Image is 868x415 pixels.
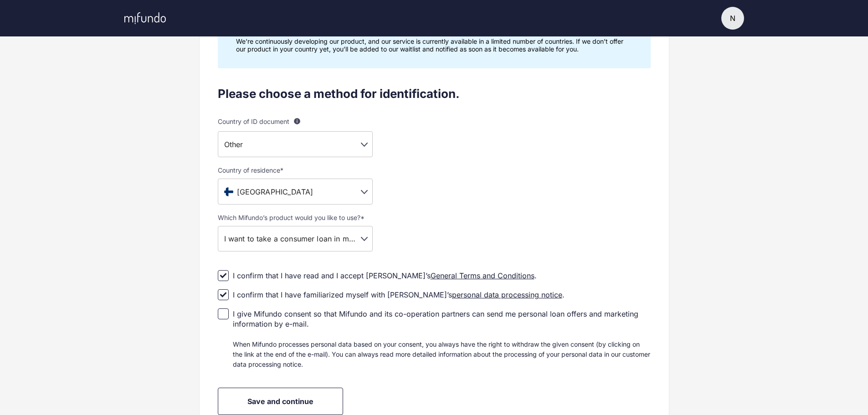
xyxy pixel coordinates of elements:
[222,185,235,198] img: fi.svg
[233,340,650,368] span: When Mifundo processes personal data based on your consent, you always have the right to withdraw...
[224,140,243,149] span: Other
[218,166,373,174] label: Country of residence *
[233,304,651,373] div: I give Mifundo consent so that Mifundo and its co-operation partners can send me personal loan of...
[431,271,534,280] a: General Terms and Conditions
[233,271,537,281] div: I confirm that I have read and I accept [PERSON_NAME]’s .
[218,226,373,251] div: I want to take a consumer loan in my new country
[218,179,373,205] div: [GEOGRAPHIC_DATA]
[452,290,562,299] a: personal data processing notice
[218,214,373,221] label: Which Mifundo’s product would you like to use? *
[218,388,343,415] button: Save and continue
[218,131,373,157] div: Other
[218,116,373,127] label: Country of ID document
[218,87,651,101] div: Please choose a method for identification.
[237,187,313,196] span: [GEOGRAPHIC_DATA]
[233,290,565,300] div: I confirm that I have familiarized myself with [PERSON_NAME]’s .
[721,7,744,30] button: N
[236,37,632,53] p: We're continuously developing our product, and our service is currently available in a limited nu...
[247,397,313,406] span: Save and continue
